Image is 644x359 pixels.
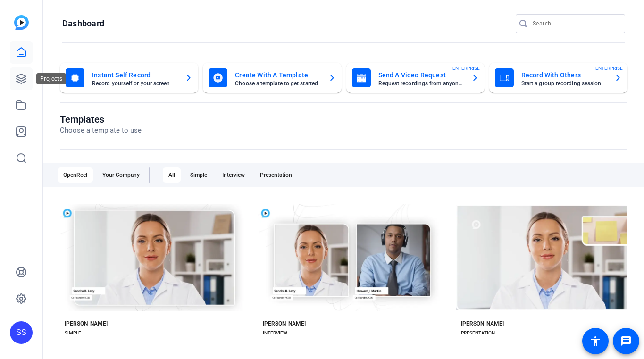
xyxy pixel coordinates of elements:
[58,167,93,183] div: OpenReel
[217,167,251,183] div: Interview
[452,65,480,72] span: ENTERPRISE
[378,81,464,86] mat-card-subtitle: Request recordings from anyone, anywhere
[489,63,627,93] button: Record With OthersStart a group recording sessionENTERPRISE
[163,167,181,183] div: All
[60,125,142,136] p: Choose a template to use
[378,69,464,81] mat-card-title: Send A Video Request
[235,69,320,81] mat-card-title: Create With A Template
[521,81,607,86] mat-card-subtitle: Start a group recording session
[590,335,601,347] mat-icon: accessibility
[461,329,495,337] div: PRESENTATION
[263,320,306,327] div: [PERSON_NAME]
[60,114,142,125] h1: Templates
[10,321,33,344] div: SS
[461,320,504,327] div: [PERSON_NAME]
[254,167,298,183] div: Presentation
[346,63,485,93] button: Send A Video RequestRequest recordings from anyone, anywhereENTERPRISE
[14,15,29,30] img: blue-gradient.svg
[62,18,104,29] h1: Dashboard
[533,18,618,29] input: Search
[235,81,320,86] mat-card-subtitle: Choose a template to get started
[97,167,145,183] div: Your Company
[263,329,287,337] div: INTERVIEW
[203,63,341,93] button: Create With A TemplateChoose a template to get started
[595,65,623,72] span: ENTERPRISE
[521,69,607,81] mat-card-title: Record With Others
[620,335,632,347] mat-icon: message
[184,167,213,183] div: Simple
[92,69,177,81] mat-card-title: Instant Self Record
[65,329,81,337] div: SIMPLE
[92,81,177,86] mat-card-subtitle: Record yourself or your screen
[36,73,66,84] div: Projects
[60,63,198,93] button: Instant Self RecordRecord yourself or your screen
[65,320,108,327] div: [PERSON_NAME]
